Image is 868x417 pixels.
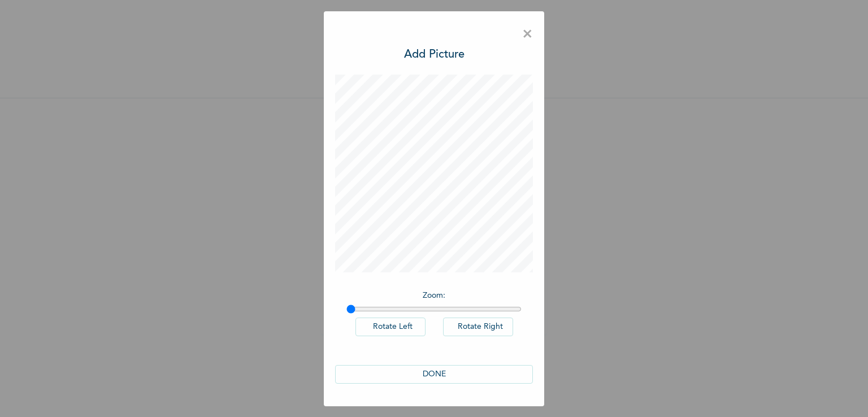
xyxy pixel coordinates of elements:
h3: Add Picture [404,46,465,63]
span: × [522,23,533,46]
p: Zoom : [346,290,522,302]
button: Rotate Right [443,318,513,336]
span: Please add a recent Passport Photograph [332,207,536,253]
button: DONE [335,365,533,384]
button: Rotate Left [355,318,426,336]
